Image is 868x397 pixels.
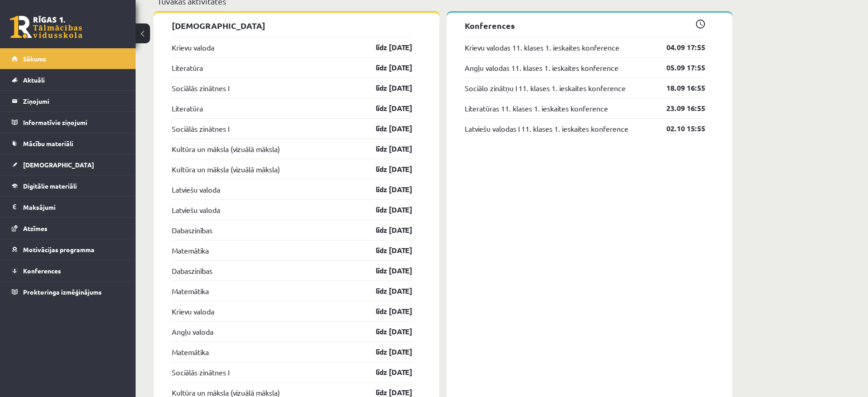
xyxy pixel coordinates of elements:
[12,175,124,196] a: Digitālie materiāli
[360,184,412,195] a: līdz [DATE]
[360,286,412,296] a: līdz [DATE]
[23,139,73,148] span: Mācību materiāli
[12,112,124,133] a: Informatīvie ziņojumi
[172,123,229,134] a: Sociālās zinātnes I
[23,288,102,296] span: Proktoringa izmēģinājums
[172,367,229,378] a: Sociālās zinātnes I
[12,133,124,154] a: Mācību materiāli
[172,204,220,215] a: Latviešu valoda
[12,154,124,175] a: [DEMOGRAPHIC_DATA]
[172,19,412,32] p: [DEMOGRAPHIC_DATA]
[360,164,412,175] a: līdz [DATE]
[653,123,705,134] a: 02.10 15:55
[465,103,608,114] a: Literatūras 11. klases 1. ieskaites konference
[23,245,94,254] span: Motivācijas programma
[172,326,213,337] a: Angļu valoda
[653,42,705,53] a: 04.09 17:55
[360,326,412,337] a: līdz [DATE]
[172,83,229,93] a: Sociālās zinātnes I
[12,218,124,239] a: Atzīmes
[12,48,124,69] a: Sākums
[172,286,209,296] a: Matemātika
[23,197,124,217] legend: Maksājumi
[360,225,412,235] a: līdz [DATE]
[12,197,124,217] a: Maksājumi
[172,306,214,317] a: Krievu valoda
[172,265,212,276] a: Dabaszinības
[23,267,61,275] span: Konferences
[360,123,412,134] a: līdz [DATE]
[360,245,412,256] a: līdz [DATE]
[172,62,203,73] a: Literatūra
[23,112,124,133] legend: Informatīvie ziņojumi
[653,62,705,73] a: 05.09 17:55
[360,103,412,114] a: līdz [DATE]
[465,42,619,53] a: Krievu valodas 11. klases 1. ieskaites konference
[172,184,220,195] a: Latviešu valoda
[465,123,628,134] a: Latviešu valodas I 11. klases 1. ieskaites konference
[12,239,124,260] a: Motivācijas programma
[360,204,412,215] a: līdz [DATE]
[360,62,412,73] a: līdz [DATE]
[360,367,412,378] a: līdz [DATE]
[360,346,412,357] a: līdz [DATE]
[465,62,618,73] a: Angļu valodas 11. klases 1. ieskaites konference
[360,83,412,93] a: līdz [DATE]
[172,225,212,235] a: Dabaszinības
[10,16,82,38] a: Rīgas 1. Tālmācības vidusskola
[23,55,46,63] span: Sākums
[12,69,124,90] a: Aktuāli
[653,103,705,114] a: 23.09 16:55
[23,182,77,190] span: Digitālie materiāli
[23,161,94,169] span: [DEMOGRAPHIC_DATA]
[172,42,214,53] a: Krievu valoda
[653,83,705,93] a: 18.09 16:55
[360,143,412,154] a: līdz [DATE]
[172,103,203,114] a: Literatūra
[465,83,626,93] a: Sociālo zinātņu I 11. klases 1. ieskaites konference
[360,265,412,276] a: līdz [DATE]
[360,42,412,53] a: līdz [DATE]
[465,19,705,32] p: Konferences
[23,91,124,111] legend: Ziņojumi
[23,76,45,84] span: Aktuāli
[12,282,124,302] a: Proktoringa izmēģinājums
[172,164,280,175] a: Kultūra un māksla (vizuālā māksla)
[172,346,209,357] a: Matemātika
[172,245,209,256] a: Matemātika
[172,143,280,154] a: Kultūra un māksla (vizuālā māksla)
[23,224,47,232] span: Atzīmes
[360,306,412,317] a: līdz [DATE]
[12,91,124,111] a: Ziņojumi
[12,260,124,281] a: Konferences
